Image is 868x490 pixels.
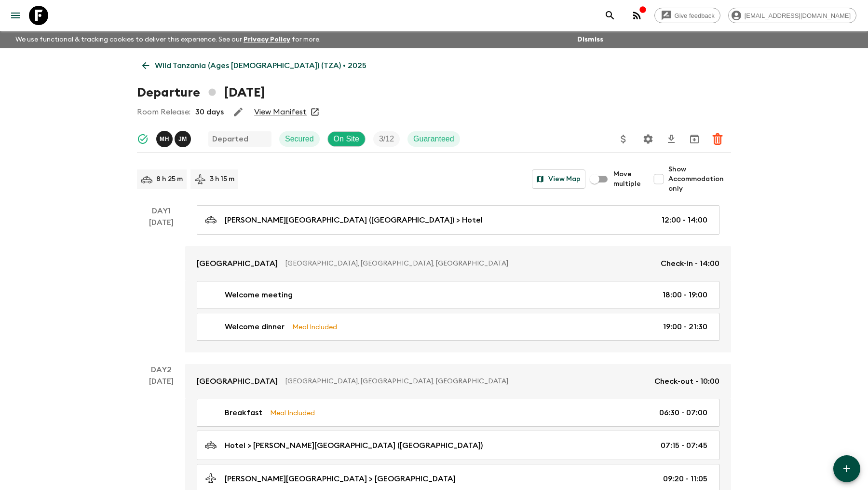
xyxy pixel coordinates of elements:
[659,407,707,419] p: 06:30 - 07:00
[137,364,185,376] p: Day 2
[600,6,620,25] button: search adventures
[654,376,719,387] p: Check-out - 10:00
[225,473,456,485] p: [PERSON_NAME][GEOGRAPHIC_DATA] > [GEOGRAPHIC_DATA]
[225,407,262,419] p: Breakfast
[197,205,719,235] a: [PERSON_NAME][GEOGRAPHIC_DATA] ([GEOGRAPHIC_DATA]) > Hotel12:00 - 14:00
[225,214,483,226] p: [PERSON_NAME][GEOGRAPHIC_DATA] ([GEOGRAPHIC_DATA]) > Hotel
[285,259,653,268] p: [GEOGRAPHIC_DATA], [GEOGRAPHIC_DATA], [GEOGRAPHIC_DATA]
[613,169,641,189] span: Move multiple
[6,6,25,25] button: menu
[292,322,337,332] p: Meal Included
[197,376,278,387] p: [GEOGRAPHIC_DATA]
[532,169,585,189] button: View Map
[663,473,707,485] p: 09:20 - 11:05
[654,8,720,23] a: Give feedback
[254,107,307,117] a: View Manifest
[185,246,731,281] a: [GEOGRAPHIC_DATA][GEOGRAPHIC_DATA], [GEOGRAPHIC_DATA], [GEOGRAPHIC_DATA]Check-in - 14:00
[373,131,400,147] div: Trip Fill
[155,60,366,71] p: Wild Tanzania (Ages [DEMOGRAPHIC_DATA]) (TZA) • 2025
[662,129,681,149] button: Download CSV
[212,133,248,145] p: Departed
[195,106,224,118] p: 30 days
[137,133,149,145] svg: Synced Successfully
[279,131,320,147] div: Secured
[379,133,394,145] p: 3 / 12
[669,12,720,19] span: Give feedback
[413,133,454,145] p: Guaranteed
[137,83,265,102] h1: Departure [DATE]
[334,133,359,145] p: On Site
[662,214,707,226] p: 12:00 - 14:00
[663,289,707,301] p: 18:00 - 19:00
[197,399,719,427] a: BreakfastMeal Included06:30 - 07:00
[244,36,290,43] a: Privacy Policy
[663,321,707,333] p: 19:00 - 21:30
[285,133,314,145] p: Secured
[197,431,719,460] a: Hotel > [PERSON_NAME][GEOGRAPHIC_DATA] ([GEOGRAPHIC_DATA])07:15 - 07:45
[185,364,731,399] a: [GEOGRAPHIC_DATA][GEOGRAPHIC_DATA], [GEOGRAPHIC_DATA], [GEOGRAPHIC_DATA]Check-out - 10:00
[210,174,234,184] p: 3 h 15 m
[638,129,658,149] button: Settings
[156,134,193,141] span: Mbasha Halfani, Joachim Mukungu
[12,31,325,48] p: We use functional & tracking cookies to deliver this experience. See our for more.
[728,8,856,23] div: [EMAIL_ADDRESS][DOMAIN_NAME]
[156,174,183,184] p: 8 h 25 m
[708,129,727,149] button: Delete
[575,33,606,46] button: Dismiss
[614,129,633,149] button: Update Price, Early Bird Discount and Costs
[197,281,719,309] a: Welcome meeting18:00 - 19:00
[661,440,707,451] p: 07:15 - 07:45
[285,377,647,386] p: [GEOGRAPHIC_DATA], [GEOGRAPHIC_DATA], [GEOGRAPHIC_DATA]
[197,313,719,341] a: Welcome dinnerMeal Included19:00 - 21:30
[225,440,483,451] p: Hotel > [PERSON_NAME][GEOGRAPHIC_DATA] ([GEOGRAPHIC_DATA])
[668,165,731,194] span: Show Accommodation only
[137,56,372,75] a: Wild Tanzania (Ages [DEMOGRAPHIC_DATA]) (TZA) • 2025
[327,131,366,147] div: On Site
[197,258,278,269] p: [GEOGRAPHIC_DATA]
[661,258,719,269] p: Check-in - 14:00
[685,129,704,149] button: Archive (Completed, Cancelled or Unsynced Departures only)
[137,106,190,118] p: Room Release:
[739,12,856,19] span: [EMAIL_ADDRESS][DOMAIN_NAME]
[225,289,293,301] p: Welcome meeting
[137,205,185,217] p: Day 1
[270,407,315,418] p: Meal Included
[225,321,285,333] p: Welcome dinner
[149,217,174,352] div: [DATE]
